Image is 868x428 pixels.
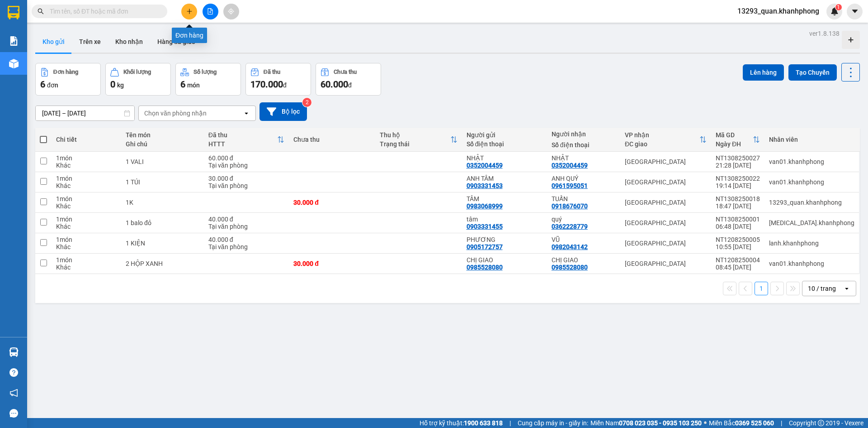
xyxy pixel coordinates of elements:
span: món [187,82,200,89]
div: Người gửi [467,131,542,139]
div: 0903331455 [467,223,503,230]
div: Ngày ĐH [716,140,753,148]
div: Số lượng [193,69,217,75]
div: 13293_quan.khanhphong [769,199,854,206]
div: Khác [56,243,117,250]
th: Toggle SortBy [375,128,462,152]
button: file-add [203,4,218,19]
div: [GEOGRAPHIC_DATA] [625,219,707,226]
img: icon-new-feature [830,7,839,15]
div: [GEOGRAPHIC_DATA] [625,178,707,186]
div: 0982043142 [552,243,588,250]
div: Ghi chú [126,140,199,148]
span: đ [283,82,287,89]
th: Toggle SortBy [711,128,764,152]
div: HTTT [208,140,277,148]
span: 170.000 [250,79,283,90]
span: Miền Nam [590,418,702,428]
span: 1 [837,4,840,10]
div: 10:55 [DATE] [716,243,760,250]
div: 0918676070 [552,202,588,210]
strong: 0708 023 035 - 0935 103 250 [619,419,702,427]
div: 18:47 [DATE] [716,202,760,210]
div: Tạo kho hàng mới [842,31,860,49]
div: ANH TÂM [467,175,542,182]
span: Hỗ trợ kỹ thuật: [420,418,503,428]
div: 1 món [56,195,117,202]
div: TUẤN [552,195,616,202]
svg: open [243,110,250,117]
div: [GEOGRAPHIC_DATA] [625,199,707,206]
div: Tên món [126,131,199,139]
sup: 1 [835,4,842,10]
div: ĐC giao [625,140,699,148]
div: TÂM [467,195,542,202]
div: 60.000 đ [208,154,284,162]
div: Khác [56,202,117,210]
span: search [38,8,44,14]
div: Chưa thu [334,69,357,75]
div: Số điện thoại [467,140,542,148]
div: 0352004459 [552,162,588,169]
div: Chưa thu [293,136,371,143]
div: lanh.khanhphong [769,240,854,247]
th: Toggle SortBy [620,128,711,152]
span: plus [186,8,193,14]
img: solution-icon [9,36,19,46]
span: file-add [207,8,213,14]
span: notification [9,389,18,397]
div: 1 món [56,175,117,182]
div: Đơn hàng [53,69,78,75]
div: [GEOGRAPHIC_DATA] [625,240,707,247]
div: 06:48 [DATE] [716,223,760,230]
span: 60.000 [321,79,348,90]
div: 0362228779 [552,223,588,230]
span: aim [228,8,234,14]
div: Khối lượng [123,69,151,75]
div: Tại văn phòng [208,243,284,250]
div: 40.000 đ [208,216,284,223]
div: van01.khanhphong [769,158,854,165]
div: 1 VALI [126,158,199,165]
div: tâm [467,216,542,223]
div: PHƯƠNG [467,236,542,243]
div: 1 món [56,256,117,264]
div: NT1308250001 [716,216,760,223]
div: NT1208250004 [716,256,760,264]
button: Kho nhận [108,31,150,53]
div: Tại văn phòng [208,182,284,189]
div: 1 balo đỏ [126,219,199,226]
div: Nhân viên [769,136,854,143]
button: aim [223,4,239,19]
div: 30.000 đ [293,199,371,206]
div: VŨ [552,236,616,243]
button: Số lượng6món [175,63,241,96]
span: kg [117,82,124,89]
div: 1 món [56,236,117,243]
div: 1 KIỆN [126,240,199,247]
button: caret-down [847,4,863,19]
span: copyright [818,420,824,426]
div: 1 món [56,216,117,223]
span: question-circle [9,368,18,377]
button: Bộ lọc [259,102,307,121]
div: Đã thu [264,69,280,75]
th: Toggle SortBy [204,128,289,152]
div: 08:45 [DATE] [716,264,760,271]
button: Tạo Chuyến [788,64,837,81]
input: Tìm tên, số ĐT hoặc mã đơn [50,6,156,16]
div: Chi tiết [56,136,117,143]
div: ANH QUÝ [552,175,616,182]
span: 6 [40,79,45,90]
button: 1 [755,282,768,295]
div: Khác [56,162,117,169]
strong: 1900 633 818 [464,419,503,427]
button: Lên hàng [743,64,784,81]
div: 2 HỘP XANH [126,260,199,267]
div: 40.000 đ [208,236,284,243]
div: Người nhận [552,130,616,138]
div: 0983068999 [467,202,503,210]
input: Select a date range. [36,106,134,120]
div: 30.000 đ [293,260,371,267]
div: quý [552,216,616,223]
